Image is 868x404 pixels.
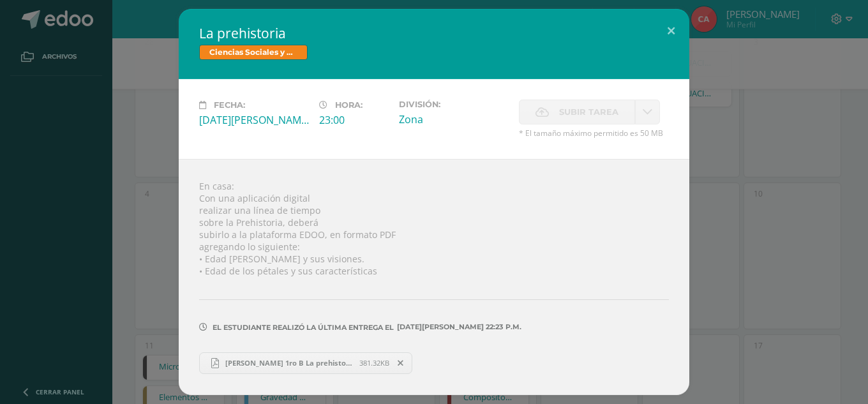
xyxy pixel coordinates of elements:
span: Subir tarea [559,100,618,124]
span: 381.32KB [359,358,389,368]
label: División: [399,100,509,109]
button: Close (Esc) [653,9,689,52]
div: Zona [399,112,509,126]
h2: La prehistoria [199,24,669,42]
span: Remover entrega [390,356,412,370]
div: 23:00 [319,113,389,127]
span: Ciencias Sociales y Formación Ciudadana [199,45,308,60]
div: [DATE][PERSON_NAME] [199,113,309,127]
span: Fecha: [214,100,245,110]
span: * El tamaño máximo permitido es 50 MB [519,128,669,138]
div: En casa: Con una aplicación digital realizar una línea de tiempo sobre la Prehistoria, deberá sub... [179,159,689,394]
span: [PERSON_NAME] 1ro B La prehistoria.pdf [219,358,359,368]
label: La fecha de entrega ha expirado [519,100,635,124]
span: El estudiante realizó la última entrega el [213,323,394,332]
span: Hora: [335,100,363,110]
a: La fecha de entrega ha expirado [635,100,660,124]
a: [PERSON_NAME] 1ro B La prehistoria.pdf 381.32KB [199,352,412,374]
